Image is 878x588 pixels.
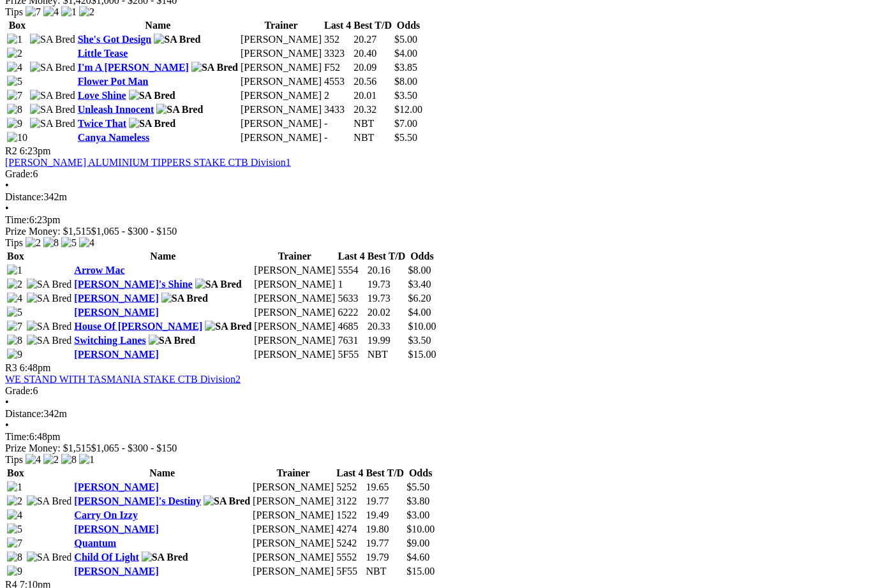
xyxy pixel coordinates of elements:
td: 20.40 [353,47,392,60]
td: [PERSON_NAME] [253,264,336,277]
td: 19.77 [365,537,405,550]
th: Odds [407,250,436,263]
span: $1,065 - $300 - $150 [91,226,177,237]
img: 8 [7,335,22,346]
td: [PERSON_NAME] [252,509,334,522]
td: 5252 [336,481,364,494]
th: Best T/D [365,467,405,480]
span: R3 [5,362,17,373]
a: Quantum [74,538,116,548]
img: SA Bred [156,104,203,115]
td: F52 [324,61,352,74]
span: $4.00 [408,307,431,318]
span: $3.40 [408,279,431,290]
td: NBT [353,117,392,130]
td: [PERSON_NAME] [252,523,334,536]
span: $5.50 [406,481,429,492]
span: R2 [5,145,17,156]
a: [PERSON_NAME]'s Shine [74,279,192,290]
span: 6:48pm [20,362,51,373]
span: Grade: [5,168,33,179]
span: • [5,180,9,191]
td: 5552 [336,551,364,564]
span: $15.00 [406,566,435,577]
td: 19.65 [365,481,405,494]
img: 2 [7,48,22,59]
td: [PERSON_NAME] [253,306,336,319]
a: Child Of Light [74,552,138,562]
img: 9 [7,349,22,360]
span: Distance: [5,191,43,202]
th: Name [73,467,251,480]
img: SA Bred [27,279,72,290]
div: 6 [5,385,873,397]
div: Prize Money: $1,515 [5,226,873,237]
td: 352 [324,33,352,46]
img: 1 [79,454,94,466]
a: [PERSON_NAME] [74,566,158,577]
span: $10.00 [406,524,435,534]
a: [PERSON_NAME] [74,293,158,304]
img: SA Bred [30,34,75,45]
td: 3323 [324,47,352,60]
td: [PERSON_NAME] [240,89,322,102]
a: Little Tease [78,48,128,59]
span: $10.00 [408,321,436,332]
img: 5 [7,76,22,87]
img: SA Bred [27,321,72,332]
span: Tips [5,454,23,465]
img: SA Bred [30,104,75,115]
td: 19.99 [367,334,406,347]
a: [PERSON_NAME] [74,307,158,318]
img: 1 [7,34,22,45]
span: Time: [5,214,29,225]
span: $3.85 [394,62,417,73]
td: 7631 [337,334,365,347]
span: $15.00 [408,349,436,360]
img: 4 [79,237,94,249]
a: Canya Nameless [78,132,149,143]
img: 5 [7,524,22,535]
span: Tips [5,6,23,17]
img: 4 [43,6,59,18]
img: SA Bred [191,62,238,73]
img: SA Bred [27,335,72,346]
td: [PERSON_NAME] [252,537,334,550]
span: $3.50 [408,335,431,346]
div: 6:23pm [5,214,873,226]
td: [PERSON_NAME] [253,334,336,347]
th: Last 4 [324,19,352,32]
span: $1,065 - $300 - $150 [91,443,177,453]
a: Love Shine [78,90,126,101]
td: NBT [365,565,405,578]
img: 4 [7,62,22,73]
td: NBT [353,131,392,144]
a: Switching Lanes [74,335,145,346]
img: 2 [7,496,22,507]
a: [PERSON_NAME] [74,481,158,492]
img: SA Bred [27,552,72,563]
a: [PERSON_NAME]'s Destiny [74,496,201,506]
span: $8.00 [394,76,417,87]
img: SA Bred [149,335,195,346]
td: 4274 [336,523,364,536]
td: 3122 [336,495,364,508]
div: 342m [5,191,873,203]
img: 5 [61,237,77,249]
td: 5F55 [337,348,365,361]
img: 9 [7,118,22,129]
th: Last 4 [337,250,365,263]
td: [PERSON_NAME] [252,481,334,494]
td: [PERSON_NAME] [252,495,334,508]
span: $3.00 [406,510,429,520]
span: $3.50 [394,90,417,101]
div: 6 [5,168,873,180]
img: 4 [26,454,41,466]
div: 342m [5,408,873,420]
img: SA Bred [30,90,75,101]
td: - [324,131,352,144]
span: $9.00 [406,538,429,548]
td: 1 [337,278,365,291]
img: 5 [7,307,22,318]
div: Prize Money: $1,515 [5,443,873,454]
